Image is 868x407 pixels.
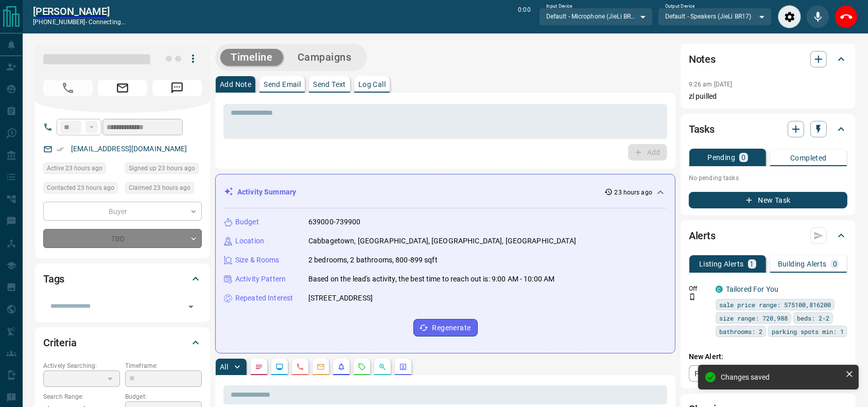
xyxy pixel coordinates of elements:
[308,293,373,304] p: [STREET_ADDRESS]
[707,154,735,161] p: Pending
[689,117,847,141] div: Tasks
[125,163,202,177] div: Tue Aug 12 2025
[806,5,829,28] div: Mute
[43,361,120,370] p: Actively Searching:
[378,363,387,371] svg: Opportunities
[43,229,202,248] div: TBD
[129,183,190,193] span: Claimed 23 hours ago
[719,326,762,337] span: bathrooms: 2
[317,363,325,371] svg: Emails
[689,51,716,67] h2: Notes
[546,3,572,10] label: Input Device
[308,217,361,227] p: 639000-739900
[43,182,120,197] div: Tue Aug 12 2025
[287,49,362,66] button: Campaigns
[778,260,827,268] p: Building Alerts
[43,392,120,401] p: Search Range:
[43,80,93,96] span: Call
[689,365,742,382] a: Property
[689,121,715,137] h2: Tasks
[57,146,64,153] svg: Email Verified
[358,363,366,371] svg: Requests
[518,5,530,28] p: 0:00
[689,170,847,186] p: No pending tasks
[71,145,187,153] a: [EMAIL_ADDRESS][DOMAIN_NAME]
[43,330,202,355] div: Criteria
[399,363,407,371] svg: Agent Actions
[741,154,745,161] p: 0
[98,80,147,96] span: Email
[152,80,202,96] span: Message
[235,255,280,266] p: Size & Rooms
[33,5,126,17] a: [PERSON_NAME]
[33,17,126,27] p: [PHONE_NUMBER] -
[790,154,827,162] p: Completed
[539,8,653,25] div: Default - Microphone (JieLi BR17)
[308,236,576,246] p: Cabbagetown, [GEOGRAPHIC_DATA], [GEOGRAPHIC_DATA], [GEOGRAPHIC_DATA]
[43,334,77,351] h2: Criteria
[43,267,202,291] div: Tags
[689,47,847,72] div: Notes
[689,192,847,208] button: New Task
[47,163,102,173] span: Active 23 hours ago
[615,188,652,197] p: 23 hours ago
[235,274,286,285] p: Activity Pattern
[689,91,847,102] p: zl puilled
[47,183,114,193] span: Contacted 23 hours ago
[689,223,847,248] div: Alerts
[220,81,251,88] p: Add Note
[726,285,778,293] a: Tailored For You
[184,299,198,314] button: Open
[296,363,304,371] svg: Calls
[658,8,772,25] div: Default - Speakers (JieLi BR17)
[721,373,841,381] div: Changes saved
[237,187,296,198] p: Activity Summary
[224,183,667,202] div: Activity Summary23 hours ago
[719,299,831,310] span: sale price range: 575100,816200
[772,326,844,337] span: parking spots min: 1
[413,319,478,337] button: Regenerate
[125,361,202,370] p: Timeframe:
[835,5,858,28] div: End Call
[337,363,345,371] svg: Listing Alerts
[689,227,716,244] h2: Alerts
[833,260,837,268] p: 0
[308,274,554,285] p: Based on the lead's activity, the best time to reach out is: 9:00 AM - 10:00 AM
[308,255,438,266] p: 2 bedrooms, 2 bathrooms, 800-899 sqft
[125,392,202,401] p: Budget:
[275,363,284,371] svg: Lead Browsing Activity
[125,182,202,197] div: Tue Aug 12 2025
[43,202,202,221] div: Buyer
[235,236,264,246] p: Location
[264,81,301,88] p: Send Email
[43,271,64,287] h2: Tags
[358,81,386,88] p: Log Call
[255,363,263,371] svg: Notes
[665,3,695,10] label: Output Device
[699,260,744,268] p: Listing Alerts
[235,217,259,227] p: Budget
[689,284,709,293] p: Off
[750,260,754,268] p: 1
[719,313,788,323] span: size range: 720,988
[220,363,228,370] p: All
[235,293,293,304] p: Repeated Interest
[689,351,847,362] p: New Alert:
[129,163,195,173] span: Signed up 23 hours ago
[716,286,723,293] div: condos.ca
[220,49,283,66] button: Timeline
[689,293,696,300] svg: Push Notification Only
[313,81,346,88] p: Send Text
[89,19,126,26] span: connecting...
[797,313,829,323] span: beds: 2-2
[778,5,801,28] div: Audio Settings
[689,81,733,88] p: 9:26 am [DATE]
[43,163,120,177] div: Tue Aug 12 2025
